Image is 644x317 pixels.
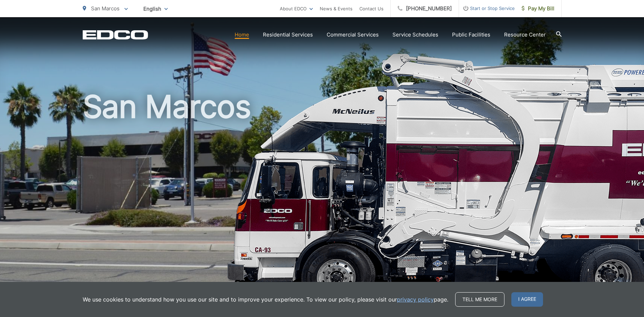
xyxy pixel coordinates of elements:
a: privacy policy [397,295,434,304]
a: Home [235,31,249,39]
a: Contact Us [359,4,384,13]
a: Public Facilities [452,31,490,39]
a: News & Events [320,4,352,13]
h1: San Marcos [83,89,562,307]
span: I agree [511,292,543,307]
p: We use cookies to understand how you use our site and to improve your experience. To view our pol... [83,295,448,304]
a: Commercial Services [327,31,379,39]
a: About EDCO [280,4,313,13]
a: Residential Services [263,31,313,39]
a: Service Schedules [392,31,438,39]
span: Pay My Bill [522,4,554,13]
span: English [138,3,173,15]
a: Tell me more [455,292,504,307]
a: EDCD logo. Return to the homepage. [83,30,148,40]
span: San Marcos [91,5,120,12]
a: Resource Center [504,31,546,39]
